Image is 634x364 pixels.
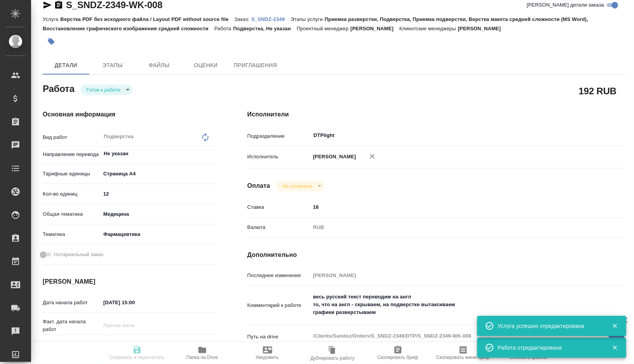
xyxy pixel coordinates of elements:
[43,231,101,238] p: Тематика
[43,318,101,333] p: Факт. дата начала работ
[297,26,350,31] p: Проектный менеджер
[80,85,132,95] div: Готов к работе
[43,170,101,178] p: Тарифные единицы
[607,344,623,351] button: Закрыть
[234,61,277,70] span: Приглашения
[43,16,60,22] p: Услуга
[43,110,216,119] h4: Основная информация
[431,342,496,364] button: Скопировать мини-бриф
[256,355,279,360] span: Уведомить
[310,153,356,161] p: [PERSON_NAME]
[60,16,234,22] p: Верстка PDF без исходного файла / Layout PDF without source file
[364,148,381,165] button: Удалить исполнителя
[436,355,490,360] span: Скопировать мини-бриф
[310,201,594,213] input: ✎ Введи что-нибудь
[247,224,310,231] p: Валюта
[101,188,216,199] input: ✎ Введи что-нибудь
[43,210,101,218] p: Общая тематика
[101,208,216,221] div: Медицина
[247,181,270,191] h4: Оплата
[47,61,85,70] span: Детали
[214,26,233,31] p: Работа
[247,272,310,279] p: Последнее изменение
[43,33,60,50] button: Добавить тэг
[43,299,101,307] p: Дата начала работ
[251,16,290,22] p: S_SNDZ-2349
[365,342,431,364] button: Скопировать бриф
[498,344,600,352] div: Работа отредактирована
[170,342,235,364] button: Папка на Drive
[101,320,168,331] input: Пустое поле
[579,84,617,97] h2: 192 RUB
[212,153,214,154] button: Open
[377,355,418,360] span: Скопировать бриф
[251,16,290,22] a: S_SNDZ-2349
[310,329,594,343] textarea: /Clients/Sandoz/Orders/S_SNDZ-2349/DTP/S_SNDZ-2349-WK-008
[235,342,300,364] button: Уведомить
[101,167,216,180] div: Страница А4
[590,135,591,136] button: Open
[310,270,594,281] input: Пустое поле
[43,190,101,198] p: Кол-во единиц
[607,322,623,329] button: Закрыть
[43,277,216,286] h4: [PERSON_NAME]
[101,297,168,308] input: ✎ Введи что-нибудь
[247,132,310,140] p: Подразделение
[280,183,315,189] button: Не оплачена
[276,181,324,191] div: Готов к работе
[84,87,123,93] button: Готов к работе
[290,16,325,22] p: Этапы услуги
[247,110,625,119] h4: Исполнители
[247,250,625,260] h4: Дополнительно
[43,81,75,95] h2: Работа
[310,290,594,319] textarea: весь русский текст переводим на англ то, что на англ - скрываем, на подверстке вытаксиваем график...
[527,1,604,9] span: [PERSON_NAME] детали заказа
[43,151,101,158] p: Направление перевода
[141,61,178,70] span: Файлы
[187,61,224,70] span: Оценки
[43,0,52,10] button: Скопировать ссылку для ЯМессенджера
[43,133,101,141] p: Вид работ
[54,0,63,10] button: Скопировать ссылку
[94,61,131,70] span: Этапы
[311,355,355,361] span: Дублировать работу
[300,342,365,364] button: Дублировать работу
[310,221,594,234] div: RUB
[247,302,310,309] p: Комментарий к работе
[101,228,216,241] div: Фармацевтика
[247,203,310,211] p: Ставка
[234,16,251,22] p: Заказ:
[247,153,310,161] p: Исполнитель
[351,26,400,31] p: [PERSON_NAME]
[109,355,165,360] span: Сохранить и пересчитать
[233,26,297,31] p: Подверстка, Не указан
[104,342,170,364] button: Сохранить и пересчитать
[101,339,168,350] input: ✎ Введи что-нибудь
[458,26,507,31] p: [PERSON_NAME]
[54,251,103,258] span: Нотариальный заказ
[400,26,458,31] p: Клиентские менеджеры
[43,341,101,349] p: Срок завершения работ
[247,333,310,341] p: Путь на drive
[498,322,600,330] div: Услуга успешно отредактирована
[186,355,218,360] span: Папка на Drive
